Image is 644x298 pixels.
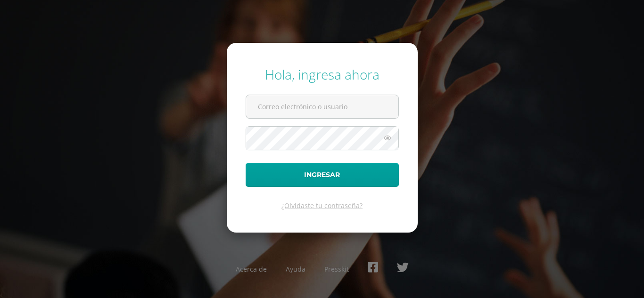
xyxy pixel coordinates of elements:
[236,265,267,274] a: Acerca de
[246,163,399,187] button: Ingresar
[324,265,349,274] a: Presskit
[246,95,398,118] input: Correo electrónico o usuario
[281,201,363,210] a: ¿Olvidaste tu contraseña?
[246,65,399,83] div: Hola, ingresa ahora
[286,265,305,274] a: Ayuda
